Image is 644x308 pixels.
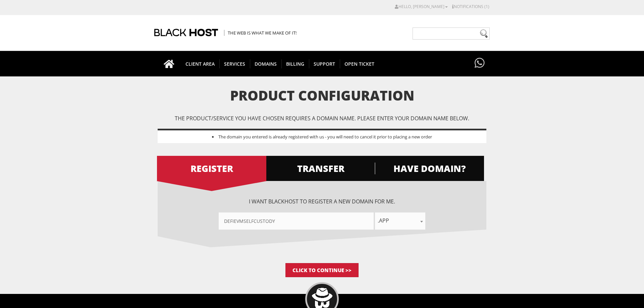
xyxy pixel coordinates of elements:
[266,163,375,174] span: TRANSFER
[375,216,425,225] span: .app
[158,88,486,103] h1: Product Configuration
[250,59,282,68] span: Domains
[157,156,266,181] a: REGISTER
[281,59,309,68] span: Billing
[375,163,484,174] span: HAVE DOMAIN?
[473,51,486,76] a: Have questions?
[281,51,309,76] a: Billing
[161,134,483,140] li: The domain you entered is already registered with us - you will need to cancel it prior to placin...
[250,51,282,76] a: Domains
[219,59,250,68] span: SERVICES
[219,51,250,76] a: SERVICES
[285,263,359,277] input: Click to Continue >>
[340,51,379,76] a: Open Ticket
[413,27,490,40] input: Need help?
[157,51,181,76] a: Go to homepage
[157,163,266,174] span: REGISTER
[375,156,484,181] a: HAVE DOMAIN?
[181,51,220,76] a: CLIENT AREA
[266,156,375,181] a: TRANSFER
[309,51,340,76] a: Support
[224,30,297,36] span: The Web is what we make of it!
[309,59,340,68] span: Support
[452,4,489,9] a: Notifications (1)
[375,212,425,230] span: .app
[158,198,486,230] div: I want BlackHOST to register a new domain for me.
[395,4,448,9] a: Hello, [PERSON_NAME]
[340,59,379,68] span: Open Ticket
[158,115,486,122] p: The product/service you have chosen requires a domain name. Please enter your domain name below.
[181,59,220,68] span: CLIENT AREA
